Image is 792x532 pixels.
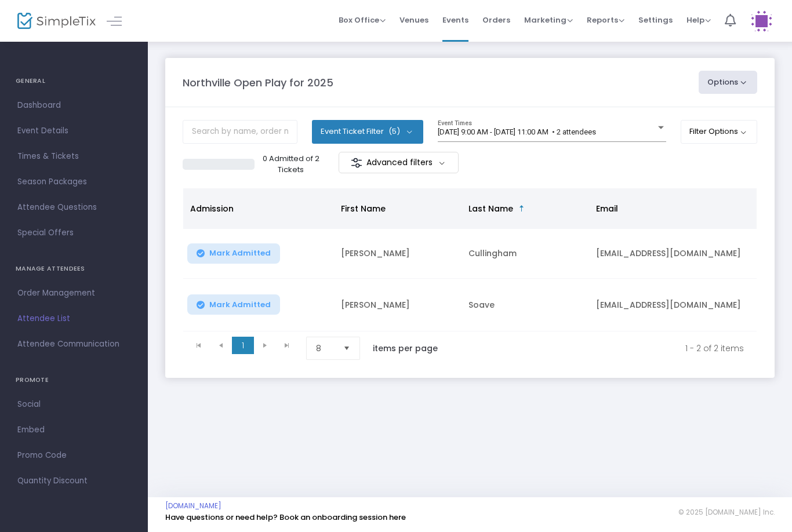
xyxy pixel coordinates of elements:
span: Last Name [468,203,513,214]
span: © 2025 [DOMAIN_NAME] Inc. [678,508,775,517]
span: Mark Admitted [209,249,271,258]
h4: GENERAL [16,70,132,93]
button: Mark Admitted [187,243,280,264]
m-panel-title: Northville Open Play for 2025 [183,75,333,90]
td: [EMAIL_ADDRESS][DOMAIN_NAME] [589,279,763,331]
a: [DOMAIN_NAME] [165,501,221,511]
span: Embed [17,422,130,438]
span: Event Details [17,123,130,139]
button: Event Ticket Filter(5) [312,120,423,143]
span: Page 1 [232,337,254,354]
span: Dashboard [17,98,130,113]
td: Cullingham [462,229,589,279]
span: Times & Tickets [17,149,130,164]
span: Promo Code [17,448,130,463]
span: Attendee Communication [17,337,130,352]
span: Sortable [517,204,526,213]
td: [PERSON_NAME] [334,279,462,331]
div: Data table [183,188,757,331]
span: Orders [482,5,510,35]
span: Admission [190,203,234,214]
label: items per page [373,342,438,354]
m-button: Advanced filters [339,152,459,173]
span: First Name [341,203,386,214]
td: Soave [462,279,589,331]
span: 8 [316,342,334,354]
input: Search by name, order number, email, ip address [183,120,297,144]
h4: MANAGE ATTENDEES [16,257,132,280]
button: Mark Admitted [187,294,280,315]
h4: PROMOTE [16,369,132,392]
span: Attendee List [17,311,130,326]
td: [EMAIL_ADDRESS][DOMAIN_NAME] [589,229,763,279]
span: Season Packages [17,174,130,190]
span: Events [442,5,468,35]
kendo-pager-info: 1 - 2 of 2 items [462,337,744,360]
span: Reports [587,14,624,25]
button: Options [699,71,758,94]
span: Mark Admitted [209,300,271,309]
a: Have questions or need help? Book an onboarding session here [165,512,406,523]
button: Select [339,337,355,359]
span: Special Offers [17,225,130,241]
span: Quantity Discount [17,473,130,489]
span: Attendee Questions [17,200,130,215]
button: Filter Options [681,120,758,143]
span: Order Management [17,286,130,301]
span: Social [17,397,130,412]
span: Box Office [339,14,386,25]
p: 0 Admitted of 2 Tickets [259,153,323,176]
span: Settings [638,5,673,35]
span: Marketing [524,14,573,25]
span: (5) [388,127,400,136]
img: filter [351,157,362,169]
span: Help [686,14,711,25]
td: [PERSON_NAME] [334,229,462,279]
span: Venues [399,5,428,35]
span: Email [596,203,618,214]
span: [DATE] 9:00 AM - [DATE] 11:00 AM • 2 attendees [438,127,596,136]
